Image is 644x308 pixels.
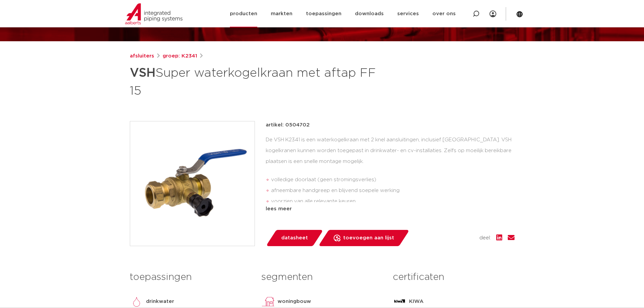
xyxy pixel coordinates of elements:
h3: certificaten [393,270,514,284]
p: drinkwater [146,298,174,306]
p: artikel: 0504702 [266,121,310,129]
span: deel: [479,234,491,242]
div: De VSH K2341 is een waterkogelkraan met 2 knel aansluitingen, inclusief [GEOGRAPHIC_DATA]. VSH ko... [266,135,515,202]
h3: toepassingen [130,270,251,284]
a: afsluiters [130,52,154,60]
h3: segmenten [261,270,383,284]
img: Product Image for VSH Super waterkogelkraan met aftap FF 15 [130,121,255,246]
a: groep: K2341 [163,52,197,60]
li: voorzien van alle relevante keuren [271,196,515,207]
p: woningbouw [278,298,311,306]
li: afneembare handgreep en blijvend soepele werking [271,185,515,196]
h1: Super waterkogelkraan met aftap FF 15 [130,63,384,99]
strong: VSH [130,67,156,79]
div: lees meer [266,205,515,213]
span: datasheet [281,233,308,243]
p: KIWA [409,298,424,306]
li: volledige doorlaat (geen stromingsverlies) [271,174,515,185]
a: datasheet [266,230,323,246]
span: toevoegen aan lijst [343,233,394,243]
